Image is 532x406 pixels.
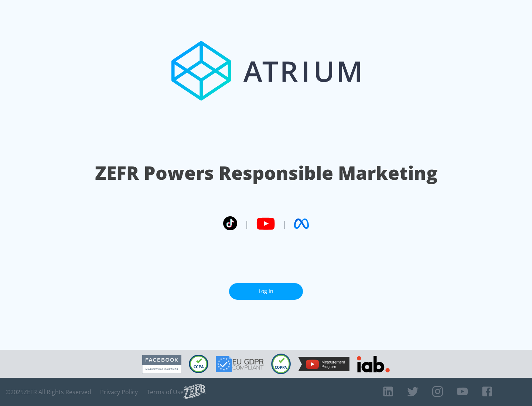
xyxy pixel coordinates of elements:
a: Privacy Policy [100,388,138,396]
img: IAB [357,356,390,372]
img: Facebook Marketing Partner [142,355,181,374]
span: | [282,218,287,229]
a: Log In [229,283,303,300]
img: COPPA Compliant [271,354,291,374]
img: YouTube Measurement Program [298,357,349,371]
a: Terms of Use [147,388,184,396]
span: | [245,218,249,229]
span: © 2025 ZEFR All Rights Reserved [6,388,91,396]
h1: ZEFR Powers Responsible Marketing [95,160,437,186]
img: CCPA Compliant [189,355,208,373]
img: GDPR Compliant [216,356,264,372]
